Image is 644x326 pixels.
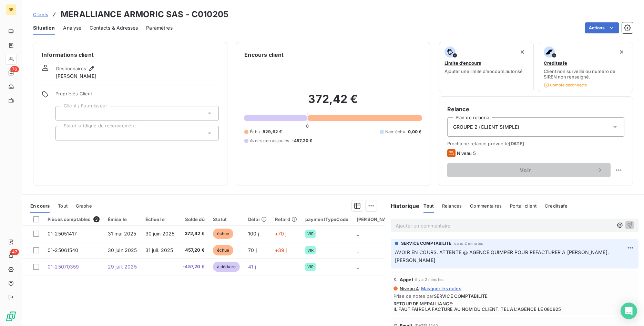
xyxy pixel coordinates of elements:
span: 3 [93,216,100,222]
span: 29 juil. 2025 [108,264,137,270]
img: Logo LeanPay [6,311,17,322]
span: 0,00 € [408,129,422,135]
div: Émise le [108,217,137,222]
span: Relances [442,203,462,209]
span: Niveau 5 [457,150,476,156]
span: 829,62 € [263,129,282,135]
span: Graphe [76,203,92,209]
span: 100 j [248,231,259,236]
span: -457,20 € [292,138,312,144]
span: +39 j [275,247,287,253]
span: Non-échu [385,129,405,135]
span: SERVICE COMPTABILITE [401,240,451,246]
span: 70 j [248,247,257,253]
div: Solde dû [183,217,204,222]
span: Limite d’encours [444,60,481,66]
span: Appel [400,277,413,282]
span: Voir [456,167,595,173]
span: à déduire [213,262,240,272]
span: VIR [307,248,314,252]
button: Limite d’encoursAjouter une limite d’encours autorisé [439,42,534,92]
span: Paramètres [146,24,173,31]
button: Voir [447,163,611,177]
span: Tout [58,203,68,209]
span: SERVICE COMPTABILITE [434,293,488,299]
span: 01-25051417 [48,231,77,236]
span: AVOIR EN COURS. ATTENTE @ AGENCE QUIMPER POUR REFACTURER A [PERSON_NAME]. [PERSON_NAME] [395,249,610,263]
button: CreditsafeClient non surveillé ou numéro de SIREN non renseigné.Compte déconnecté [538,42,633,92]
div: Échue le [145,217,175,222]
span: Commentaires [470,203,502,209]
span: _ [357,247,359,253]
span: _ [357,231,359,236]
span: +70 j [275,231,287,236]
span: 01-25061540 [48,247,79,253]
span: Niveau 4 [399,286,419,291]
span: 0 [306,123,309,129]
span: 30 juin 2025 [145,231,175,236]
span: 30 juin 2025 [108,247,137,253]
h3: MERALLIANCE ARMORIC SAS - C010205 [61,8,228,21]
span: 457,20 € [183,247,204,254]
span: Propriétés Client [55,91,219,101]
button: Actions [585,22,619,33]
span: 31 mai 2025 [108,231,136,236]
span: 01-25070359 [48,264,79,270]
span: Tout [423,203,434,209]
span: Portail client [510,203,536,209]
span: il y a 2 minutes [415,277,443,282]
h6: Encours client [244,51,284,59]
span: échue [213,229,234,239]
span: GROUPE 2 (CLIENT SIMPLE) [453,124,520,130]
span: Avoirs non associés [250,138,289,144]
h6: Historique [385,202,420,210]
span: 76 [10,66,19,72]
div: Pièces comptables [48,216,100,222]
span: 372,42 € [183,230,204,237]
div: Open Intercom Messenger [621,303,637,319]
span: _ [357,264,359,270]
a: Clients [33,11,48,18]
span: 47 [10,249,19,255]
span: -457,20 € [183,263,204,270]
span: Prise de notes par [393,293,636,299]
span: Contacts & Adresses [90,24,138,31]
span: Analyse [63,24,81,31]
span: Masquer les notes [421,286,461,291]
h6: Informations client [42,51,219,59]
span: Échu [250,129,260,135]
input: Ajouter une valeur [61,130,67,136]
h6: Relance [447,105,624,113]
div: Délai [248,217,267,222]
div: RB [6,4,17,15]
span: dans 2 minutes [454,241,483,245]
span: Ajouter une limite d’encours autorisé [444,69,523,74]
span: [DATE] [509,141,524,146]
span: Client non surveillé ou numéro de SIREN non renseigné. [544,69,627,80]
span: RETOUR DE MERALLIANCE: IL FAUT FAIRE LA FACTURE AU NOM DU CLIENT. TEL A L'AGENCE LE 080925 [393,301,636,312]
span: échue [213,245,234,255]
span: 31 juil. 2025 [145,247,173,253]
span: Prochaine relance prévue le [447,141,624,146]
span: Situation [33,24,55,31]
div: [PERSON_NAME] [357,217,395,222]
span: Clients [33,12,48,17]
h2: 372,42 € [244,92,421,113]
div: Statut [213,217,240,222]
div: Retard [275,217,297,222]
div: paymentTypeCode [305,217,348,222]
span: VIR [307,265,314,269]
span: Gestionnaires [56,66,86,71]
span: Compte déconnecté [544,82,587,88]
span: Creditsafe [545,203,568,209]
span: VIR [307,232,314,236]
input: Ajouter une valeur [61,110,67,116]
span: [PERSON_NAME] [56,73,96,80]
span: Creditsafe [544,60,567,66]
span: 41 j [248,264,256,270]
span: En cours [30,203,50,209]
